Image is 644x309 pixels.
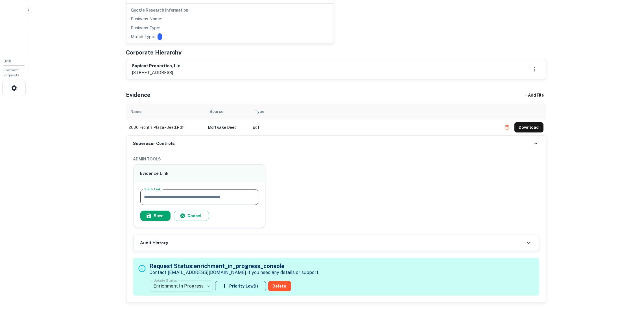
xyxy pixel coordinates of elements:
span: 0 / 10 [3,59,11,63]
div: Type [255,108,265,115]
button: Delete [268,281,291,291]
p: Match Type: [131,33,155,40]
label: Slack Link [144,187,161,192]
h5: Evidence [126,91,151,99]
div: + Add File [515,90,554,100]
td: 2000 frontis plaza - deed.pdf [126,119,205,135]
p: [STREET_ADDRESS] [132,69,181,76]
h5: Request Status: enrichment_in_progress_console [150,262,320,270]
button: Delete file [502,123,512,132]
iframe: Chat Widget [616,264,644,291]
div: Name [131,108,142,115]
th: Type [250,104,499,119]
button: Save [140,211,171,221]
div: Source [210,108,224,115]
td: Mortgage Deed [205,119,250,135]
td: pdf [250,119,499,135]
h5: Corporate Hierarchy [126,48,182,57]
label: Update Status [154,278,177,283]
h6: sapient properties, llc [132,63,181,69]
h6: Google Research Information [131,7,329,13]
p: Business Name: [131,16,162,22]
button: Cancel [174,211,209,221]
h6: Superuser Controls [133,140,175,147]
th: Source [205,104,250,119]
button: Download [514,122,543,132]
h6: ADMIN TOOLS [133,156,539,162]
button: Priority:Low(1) [215,281,266,291]
p: Contact [EMAIL_ADDRESS][DOMAIN_NAME] if you need any details or support. [150,269,320,276]
span: Borrower Requests [3,68,19,77]
h6: Audit History [140,240,168,246]
div: Enrichment In Progress [150,278,213,294]
div: scrollable content [126,104,546,135]
h6: Evidence Link [140,170,259,177]
th: Name [126,104,205,119]
p: Business Type: [131,25,160,31]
